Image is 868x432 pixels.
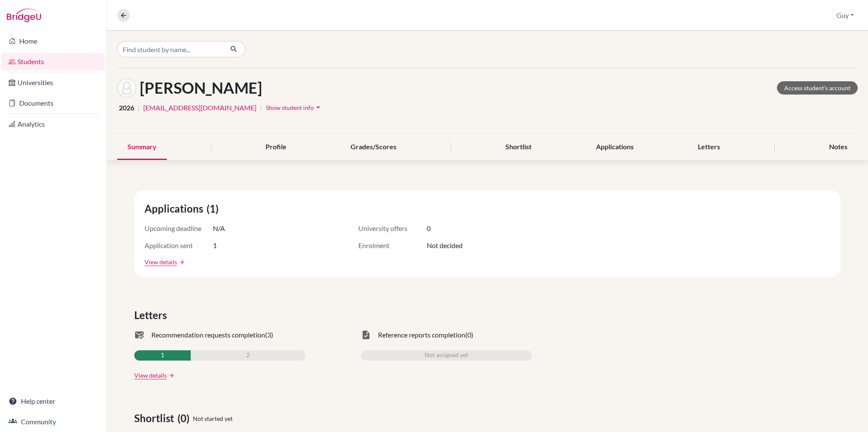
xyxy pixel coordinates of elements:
span: | [138,103,140,113]
a: Students [2,53,105,70]
div: Summary [117,135,167,160]
a: Analytics [2,115,105,133]
span: 0 [427,223,431,234]
a: arrow_forward [167,373,174,379]
span: Upcoming deadline [145,223,213,234]
i: arrow_drop_down [314,103,322,112]
span: Application sent [145,240,213,251]
span: Not decided [427,240,463,251]
div: Letters [688,135,730,160]
span: Letters [134,308,170,323]
span: N/A [213,223,225,234]
a: View details [134,371,167,380]
span: 2026 [119,103,134,113]
a: Universities [2,74,105,91]
a: Home [2,33,105,50]
span: (1) [207,201,222,216]
span: 2 [246,350,250,361]
span: mark_email_read [134,330,145,340]
input: Find student by name... [117,41,223,57]
div: Notes [819,135,858,160]
img: Shlok Poddar's avatar [117,78,136,98]
span: Show student info [266,104,314,111]
img: Bridge-U [7,9,41,22]
div: Shortlist [495,135,542,160]
button: Guy [833,7,858,24]
a: arrow_forward [177,259,185,265]
a: Help center [2,393,105,410]
span: (0) [177,411,193,426]
span: University offers [358,223,427,234]
a: Documents [2,95,105,112]
span: Recommendation requests completion [151,330,265,340]
span: Shortlist [134,411,177,426]
span: Reference reports completion [378,330,465,340]
span: (3) [265,330,273,340]
span: | [260,103,262,113]
h1: [PERSON_NAME] [140,79,262,97]
span: Not started yet [193,414,233,423]
span: Applications [145,201,207,216]
button: Show student infoarrow_drop_down [266,101,323,114]
span: (0) [465,330,473,340]
a: Access student's account [777,81,858,95]
a: Community [2,413,105,430]
a: [EMAIL_ADDRESS][DOMAIN_NAME] [143,103,257,113]
span: 1 [213,240,217,251]
a: View details [145,257,177,266]
span: Enrolment [358,240,427,251]
span: task [361,330,371,340]
span: Not assigned yet [425,350,468,361]
div: Applications [586,135,644,160]
div: Profile [255,135,297,160]
span: 1 [161,350,164,361]
div: Grades/Scores [340,135,407,160]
